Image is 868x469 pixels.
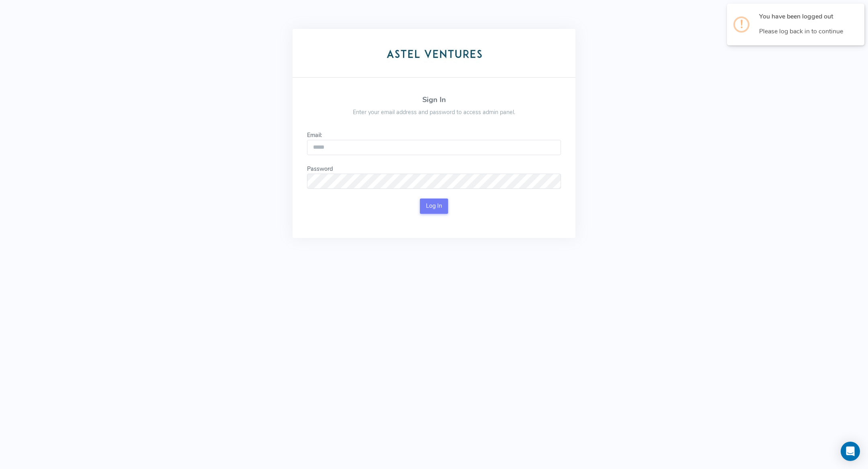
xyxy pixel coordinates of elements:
label: Email: [307,131,322,140]
div: Open Intercom Messenger [841,442,860,461]
button: Log In [420,199,448,214]
h4: Sign In [339,96,529,104]
label: Password [307,165,333,174]
h2: You have been logged out [759,13,852,20]
div: ! [740,18,743,31]
p: Enter your email address and password to access admin panel. [339,108,529,117]
div: Please log back in to continue [759,27,852,36]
